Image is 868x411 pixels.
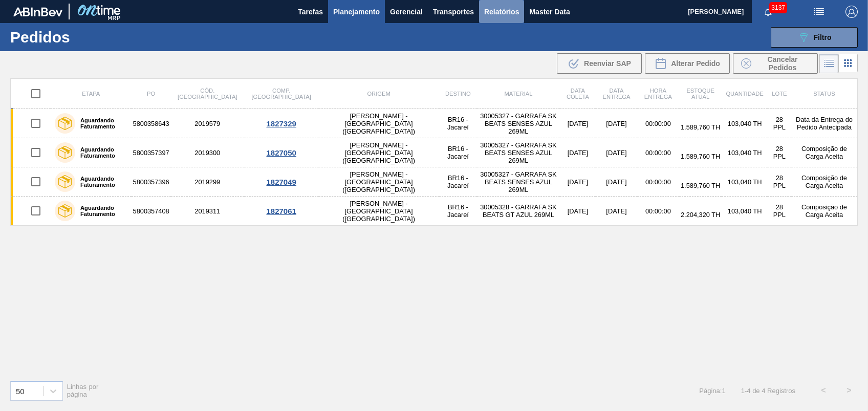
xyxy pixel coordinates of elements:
span: Comp. [GEOGRAPHIC_DATA] [251,88,311,100]
span: Filtro [814,33,832,41]
td: 28 PPL [768,197,791,226]
button: Cancelar Pedidos [733,53,818,74]
span: Linhas por página [67,383,99,398]
div: 1827329 [246,119,317,128]
span: Lote [772,91,787,97]
td: 28 PPL [768,109,791,138]
a: Aguardando Faturamento58003573972019300[PERSON_NAME] - [GEOGRAPHIC_DATA] ([GEOGRAPHIC_DATA])BR16 ... [11,138,858,167]
div: 1827049 [246,178,317,186]
td: 103,040 TH [722,167,767,197]
div: Visão em Cards [839,54,858,73]
button: Notificações [752,5,785,19]
td: 2019300 [171,138,244,167]
td: 103,040 TH [722,138,767,167]
span: Página : 1 [699,387,725,395]
span: Gerencial [390,6,423,18]
td: [PERSON_NAME] - [GEOGRAPHIC_DATA] ([GEOGRAPHIC_DATA]) [319,167,439,197]
span: PO [147,91,155,97]
span: Destino [445,91,471,97]
td: 30005327 - GARRAFA SK BEATS SENSES AZUL 269ML [477,167,560,197]
button: > [836,378,862,403]
td: [PERSON_NAME] - [GEOGRAPHIC_DATA] ([GEOGRAPHIC_DATA]) [319,197,439,226]
td: 2019299 [171,167,244,197]
span: Data entrega [602,88,630,100]
td: 2019311 [171,197,244,226]
span: Planejamento [333,6,380,18]
span: Relatórios [484,6,519,18]
td: [DATE] [560,197,596,226]
div: 1827050 [246,148,317,157]
td: [PERSON_NAME] - [GEOGRAPHIC_DATA] ([GEOGRAPHIC_DATA]) [319,109,439,138]
td: [DATE] [560,138,596,167]
a: Aguardando Faturamento58003573962019299[PERSON_NAME] - [GEOGRAPHIC_DATA] ([GEOGRAPHIC_DATA])BR16 ... [11,167,858,197]
label: Aguardando Faturamento [75,117,127,129]
span: Cód. [GEOGRAPHIC_DATA] [178,88,237,100]
td: [DATE] [560,109,596,138]
td: BR16 - Jacareí [439,197,478,226]
span: Tarefas [298,6,323,18]
td: 00:00:00 [637,197,679,226]
td: 103,040 TH [722,109,767,138]
td: 103,040 TH [722,197,767,226]
td: 5800358643 [132,109,171,138]
img: userActions [813,6,825,18]
td: BR16 - Jacareí [439,138,478,167]
td: Composição de Carga Aceita [791,197,858,226]
label: Aguardando Faturamento [75,146,127,159]
span: Reenviar SAP [584,59,631,68]
div: Cancelar Pedidos em Massa [733,53,818,74]
td: 00:00:00 [637,167,679,197]
span: Transportes [433,6,474,18]
span: Origem [367,91,390,97]
td: [DATE] [596,167,637,197]
img: Logout [845,6,858,18]
span: Cancelar Pedidos [755,55,810,72]
span: 2.204,320 TH [681,211,720,219]
span: Hora Entrega [644,88,672,100]
a: Aguardando Faturamento58003586432019579[PERSON_NAME] - [GEOGRAPHIC_DATA] ([GEOGRAPHIC_DATA])BR16 ... [11,109,858,138]
td: 30005328 - GARRAFA SK BEATS GT AZUL 269ML [477,197,560,226]
div: 1827061 [246,207,317,215]
td: 5800357396 [132,167,171,197]
span: 3137 [769,2,787,13]
span: 1.589,760 TH [681,123,720,131]
label: Aguardando Faturamento [75,176,127,188]
td: [DATE] [596,138,637,167]
td: BR16 - Jacareí [439,109,478,138]
td: 00:00:00 [637,109,679,138]
td: 5800357397 [132,138,171,167]
td: [DATE] [560,167,596,197]
span: Data coleta [567,88,589,100]
span: Status [813,91,835,97]
td: [DATE] [596,197,637,226]
div: Visão em Lista [819,54,839,73]
button: < [811,378,836,403]
span: Quantidade [726,91,763,97]
td: Data da Entrega do Pedido Antecipada [791,109,858,138]
img: TNhmsLtSVTkK8tSr43FrP2fwEKptu5GPRR3wAAAABJRU5ErkJggg== [13,7,62,16]
div: 50 [16,386,25,395]
label: Aguardando Faturamento [75,205,127,217]
td: 5800357408 [132,197,171,226]
td: [PERSON_NAME] - [GEOGRAPHIC_DATA] ([GEOGRAPHIC_DATA]) [319,138,439,167]
span: Estoque atual [686,88,714,100]
span: 1 - 4 de 4 Registros [741,387,795,395]
td: 28 PPL [768,167,791,197]
a: Aguardando Faturamento58003574082019311[PERSON_NAME] - [GEOGRAPHIC_DATA] ([GEOGRAPHIC_DATA])BR16 ... [11,197,858,226]
span: 1.589,760 TH [681,153,720,160]
td: 2019579 [171,109,244,138]
td: 30005327 - GARRAFA SK BEATS SENSES AZUL 269ML [477,138,560,167]
span: 1.589,760 TH [681,182,720,189]
span: Alterar Pedido [671,59,720,68]
span: Master Data [529,6,570,18]
td: 00:00:00 [637,138,679,167]
td: [DATE] [596,109,637,138]
td: BR16 - Jacareí [439,167,478,197]
div: Reenviar SAP [557,53,642,74]
td: Composição de Carga Aceita [791,138,858,167]
td: 28 PPL [768,138,791,167]
td: 30005327 - GARRAFA SK BEATS SENSES AZUL 269ML [477,109,560,138]
td: Composição de Carga Aceita [791,167,858,197]
h1: Pedidos [10,31,160,43]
